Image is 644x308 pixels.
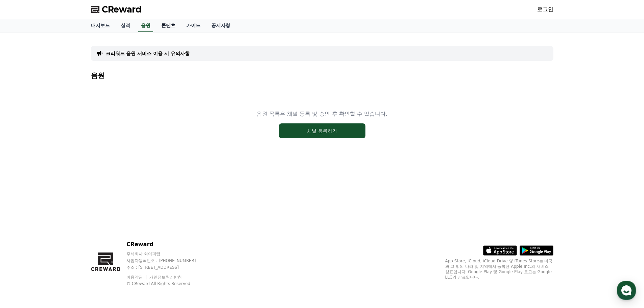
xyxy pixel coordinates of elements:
a: 대시보드 [86,19,115,32]
p: 주식회사 와이피랩 [126,251,209,257]
a: CReward [91,4,142,15]
a: 대화 [45,214,87,231]
p: © CReward All Rights Reserved. [126,281,209,286]
p: 사업자등록번호 : [PHONE_NUMBER] [126,258,209,263]
span: 설정 [104,224,113,230]
span: 대화 [62,225,70,230]
a: 콘텐츠 [156,19,181,32]
h4: 음원 [91,72,553,79]
a: 크리워드 음원 서비스 이용 시 유의사항 [106,50,190,57]
p: App Store, iCloud, iCloud Drive 및 iTunes Store는 미국과 그 밖의 나라 및 지역에서 등록된 Apple Inc.의 서비스 상표입니다. Goo... [445,258,553,280]
a: 음원 [138,19,153,32]
a: 설정 [87,214,130,231]
a: 로그인 [537,5,553,14]
p: 음원 목록은 채널 등록 및 승인 후 확인할 수 있습니다. [257,110,387,118]
span: 홈 [21,224,25,230]
a: 홈 [2,214,45,231]
a: 가이드 [181,19,206,32]
p: CReward [126,240,209,248]
a: 이용약관 [126,275,148,280]
button: 채널 등록하기 [279,123,365,138]
a: 실적 [115,19,136,32]
span: CReward [102,4,142,15]
a: 공지사항 [206,19,236,32]
a: 개인정보처리방침 [149,275,182,280]
p: 주소 : [STREET_ADDRESS] [126,265,209,270]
